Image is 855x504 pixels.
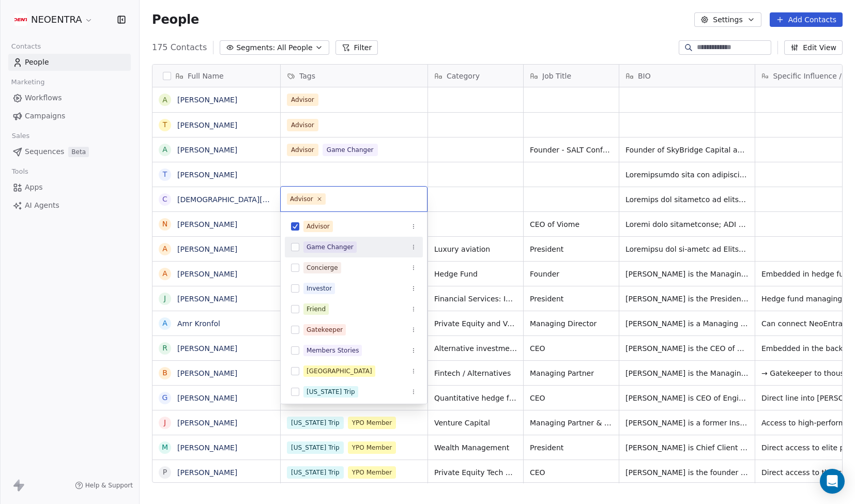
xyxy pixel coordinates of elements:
div: Members Stories [307,346,359,355]
div: Investor [307,284,332,293]
div: Concierge [307,263,338,272]
div: Advisor [307,222,330,231]
div: [US_STATE] Trip [307,387,355,396]
div: Advisor [290,194,313,204]
div: Gatekeeper [307,325,343,334]
div: Game Changer [307,242,354,252]
div: [GEOGRAPHIC_DATA] [307,366,372,376]
div: Friend [307,304,326,314]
